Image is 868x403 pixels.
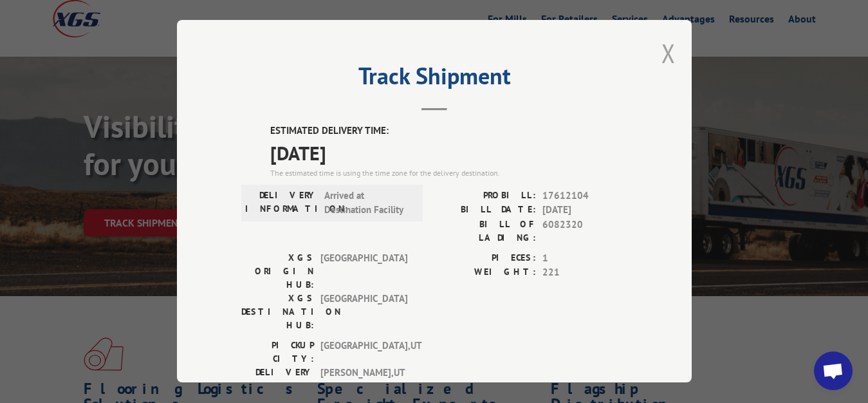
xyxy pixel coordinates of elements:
span: [DATE] [270,138,627,167]
label: XGS ORIGIN HUB: [241,251,314,292]
span: 6082320 [542,218,627,245]
span: Arrived at Destination Facility [324,189,411,218]
label: XGS DESTINATION HUB: [241,292,314,332]
button: Close modal [661,36,676,70]
label: ESTIMATED DELIVERY TIME: [270,124,627,138]
label: PROBILL: [434,189,536,203]
span: [GEOGRAPHIC_DATA] [320,292,407,332]
span: 221 [542,265,627,280]
label: WEIGHT: [434,265,536,280]
div: The estimated time is using the time zone for the delivery destination. [270,167,627,179]
h2: Track Shipment [241,67,627,91]
div: Open chat [814,351,853,390]
span: 17612104 [542,189,627,203]
label: PICKUP CITY: [241,339,314,366]
span: [GEOGRAPHIC_DATA] , UT [320,339,407,366]
span: [GEOGRAPHIC_DATA] [320,251,407,292]
label: PIECES: [434,251,536,266]
span: 1 [542,251,627,266]
label: BILL OF LADING: [434,218,536,245]
span: [PERSON_NAME] , UT [320,366,407,393]
label: DELIVERY INFORMATION: [245,189,318,218]
label: BILL DATE: [434,203,536,218]
label: DELIVERY CITY: [241,366,314,393]
span: [DATE] [542,203,627,218]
